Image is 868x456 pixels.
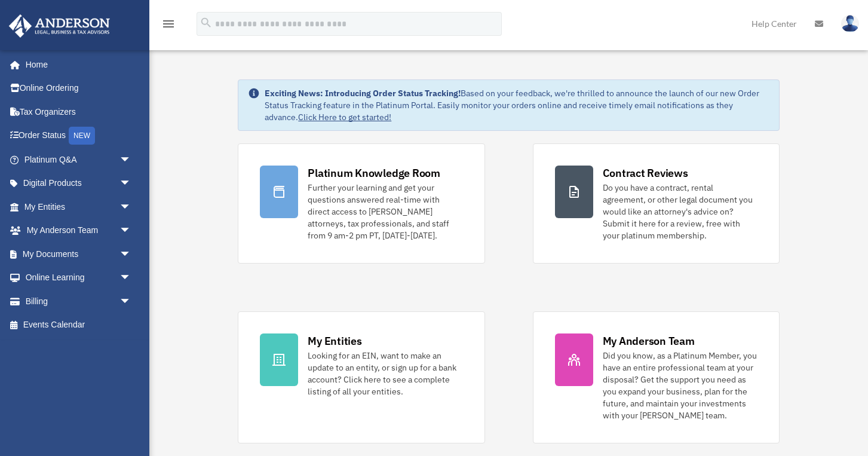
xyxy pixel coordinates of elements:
[119,242,143,267] span: arrow_drop_down
[603,182,757,241] div: Do you have a contract, rental agreement, or other legal document you would like an attorney's ad...
[119,219,143,243] span: arrow_drop_down
[308,166,440,180] div: Platinum Knowledge Room
[841,15,859,32] img: User Pic
[119,266,143,290] span: arrow_drop_down
[200,16,213,29] i: search
[603,350,757,421] div: Did you know, as a Platinum Member, you have an entire professional team at your disposal? Get th...
[8,313,149,337] a: Events Calendar
[119,172,143,196] span: arrow_drop_down
[8,172,149,195] a: Digital Productsarrow_drop_down
[8,289,149,313] a: Billingarrow_drop_down
[238,143,484,264] a: Platinum Knowledge Room Further your learning and get your questions answered real-time with dire...
[308,333,361,348] div: My Entities
[5,14,114,38] img: Anderson Advisors Platinum Portal
[8,219,149,243] a: My Anderson Teamarrow_drop_down
[308,182,462,241] div: Further your learning and get your questions answered real-time with direct access to [PERSON_NAM...
[119,195,143,219] span: arrow_drop_down
[238,311,484,443] a: My Entities Looking for an EIN, want to make an update to an entity, or sign up for a bank accoun...
[8,195,149,219] a: My Entitiesarrow_drop_down
[603,333,695,348] div: My Anderson Team
[265,87,769,123] div: Based on your feedback, we're thrilled to announce the launch of our new Order Status Tracking fe...
[8,53,143,76] a: Home
[298,112,391,123] a: Click Here to get started!
[8,242,149,266] a: My Documentsarrow_drop_down
[533,311,780,443] a: My Anderson Team Did you know, as a Platinum Member, you have an entire professional team at your...
[265,88,461,99] strong: Exciting News: Introducing Order Status Tracking!
[533,143,780,264] a: Contract Reviews Do you have a contract, rental agreement, or other legal document you would like...
[69,127,95,145] div: NEW
[8,148,149,172] a: Platinum Q&Aarrow_drop_down
[8,76,149,100] a: Online Ordering
[8,124,149,148] a: Order StatusNEW
[119,148,143,172] span: arrow_drop_down
[161,21,176,31] a: menu
[603,166,688,180] div: Contract Reviews
[161,17,176,31] i: menu
[8,100,149,124] a: Tax Organizers
[119,289,143,314] span: arrow_drop_down
[8,266,149,290] a: Online Learningarrow_drop_down
[308,350,462,397] div: Looking for an EIN, want to make an update to an entity, or sign up for a bank account? Click her...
